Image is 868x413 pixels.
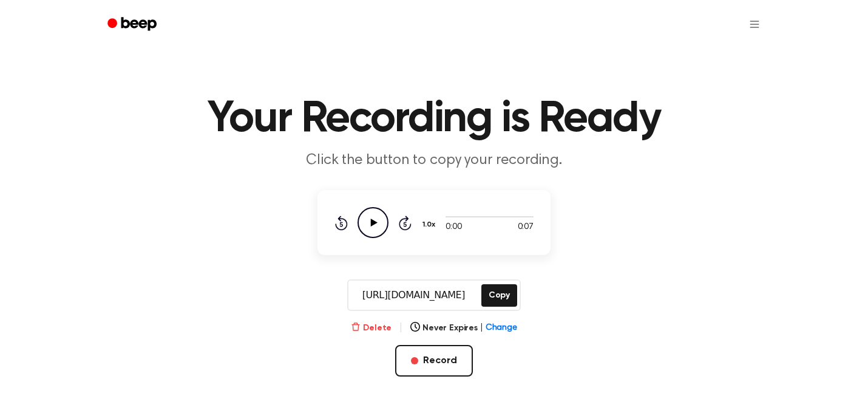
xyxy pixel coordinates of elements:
[351,322,392,335] button: Delete
[99,13,168,36] a: Beep
[480,322,483,335] span: |
[740,10,769,39] button: Open menu
[201,151,667,171] p: Click the button to copy your recording.
[486,322,517,335] span: Change
[410,322,517,335] button: Never Expires|Change
[518,221,534,234] span: 0:07
[123,97,745,141] h1: Your Recording is Ready
[399,321,403,335] span: |
[481,284,517,307] button: Copy
[421,214,439,235] button: 1.0x
[395,345,472,377] button: Record
[446,221,461,234] span: 0:00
